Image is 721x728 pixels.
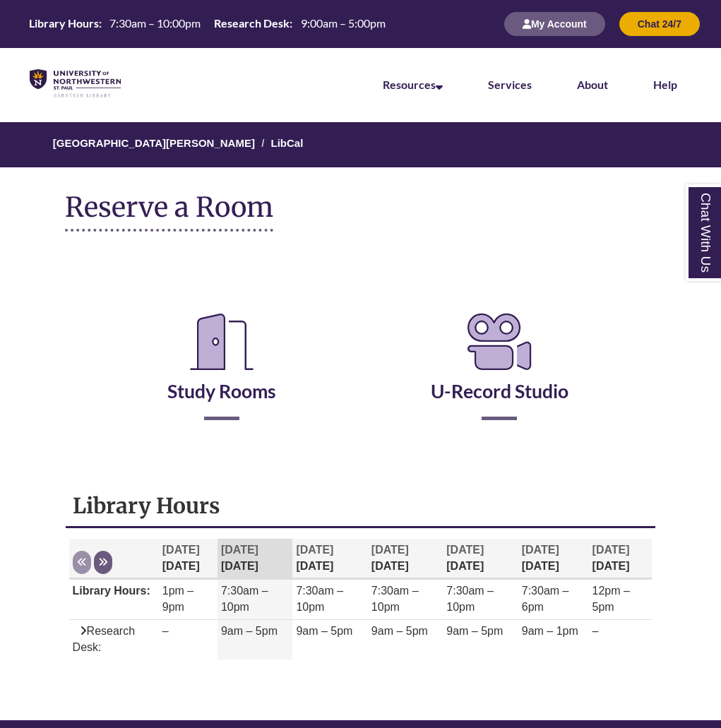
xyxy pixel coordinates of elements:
[65,122,657,167] nav: Breadcrumb
[504,12,605,36] button: My Account
[383,78,443,91] a: Resources
[23,16,391,32] a: Hours Today
[53,137,255,149] a: [GEOGRAPHIC_DATA][PERSON_NAME]
[65,192,273,232] h1: Reserve a Room
[653,78,677,91] a: Help
[23,16,391,31] table: Hours Today
[66,485,656,684] div: Library Hours
[589,539,653,579] th: [DATE]
[296,544,333,556] span: [DATE]
[619,12,700,36] button: Chat 24/7
[65,699,657,706] div: Libchat
[73,551,91,574] button: Previous week
[65,267,657,462] div: Reserve a Room
[518,539,589,579] th: [DATE]
[69,580,159,620] td: Library Hours:
[208,16,294,31] th: Research Desk:
[522,625,578,637] span: 9am – 1pm
[431,345,568,402] a: U-Record Studio
[73,625,135,653] span: Research Desk:
[296,625,352,637] span: 9am – 5pm
[577,78,608,91] a: About
[522,544,559,556] span: [DATE]
[73,492,649,519] h1: Library Hours
[30,69,121,98] img: UNWSP Library Logo
[94,551,112,574] button: Next week
[296,585,343,613] span: 7:30am – 10pm
[292,539,367,579] th: [DATE]
[446,625,503,637] span: 9am – 5pm
[619,18,700,30] a: Chat 24/7
[23,16,104,31] th: Library Hours:
[371,544,409,556] span: [DATE]
[488,78,532,91] a: Services
[592,585,630,613] span: 12pm – 5pm
[221,625,278,637] span: 9am – 5pm
[446,544,484,556] span: [DATE]
[270,137,303,149] a: LibCal
[167,345,276,402] a: Study Rooms
[301,16,386,30] span: 9:00am – 5:00pm
[371,585,419,613] span: 7:30am – 10pm
[109,16,201,30] span: 7:30am – 10:00pm
[443,539,518,579] th: [DATE]
[371,625,428,637] span: 9am – 5pm
[162,544,200,556] span: [DATE]
[592,544,630,556] span: [DATE]
[221,544,258,556] span: [DATE]
[218,539,292,579] th: [DATE]
[592,625,599,637] span: –
[522,585,569,613] span: 7:30am – 6pm
[221,585,268,613] span: 7:30am – 10pm
[446,585,494,613] span: 7:30am – 10pm
[162,625,169,637] span: –
[368,539,443,579] th: [DATE]
[504,18,605,30] a: My Account
[162,585,193,613] span: 1pm – 9pm
[159,539,218,579] th: [DATE]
